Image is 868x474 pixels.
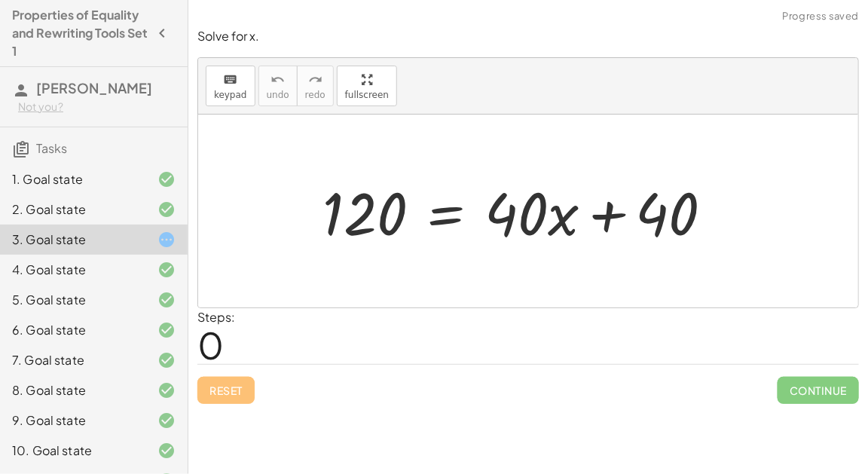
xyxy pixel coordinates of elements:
[157,200,176,219] i: Task finished and correct.
[297,66,334,106] button: redoredo
[206,66,255,106] button: keyboardkeypad
[12,261,133,279] div: 4. Goal state
[12,6,148,60] h4: Properties of Equality and Rewriting Tools Set 1
[157,351,176,369] i: Task finished and correct.
[12,442,133,460] div: 10. Goal state
[337,66,397,106] button: fullscreen
[12,170,133,188] div: 1. Goal state
[36,79,152,96] span: [PERSON_NAME]
[157,411,176,430] i: Task finished and correct.
[157,291,176,309] i: Task finished and correct.
[36,140,67,156] span: Tasks
[308,71,322,89] i: redo
[18,99,176,115] div: Not you?
[197,28,859,45] p: Solve for x.
[783,9,859,24] span: Progress saved
[157,261,176,279] i: Task finished and correct.
[157,170,176,188] i: Task finished and correct.
[258,66,298,106] button: undoundo
[12,351,133,369] div: 7. Goal state
[12,411,133,430] div: 9. Goal state
[157,231,176,249] i: Task started.
[223,71,237,89] i: keyboard
[12,381,133,399] div: 8. Goal state
[214,90,247,100] span: keypad
[157,321,176,339] i: Task finished and correct.
[12,231,133,249] div: 3. Goal state
[157,381,176,399] i: Task finished and correct.
[305,90,325,100] span: redo
[12,321,133,339] div: 6. Goal state
[267,90,289,100] span: undo
[197,309,235,325] label: Steps:
[270,71,285,89] i: undo
[12,200,133,219] div: 2. Goal state
[12,291,133,309] div: 5. Goal state
[197,322,224,368] span: 0
[345,90,389,100] span: fullscreen
[157,442,176,460] i: Task finished and correct.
